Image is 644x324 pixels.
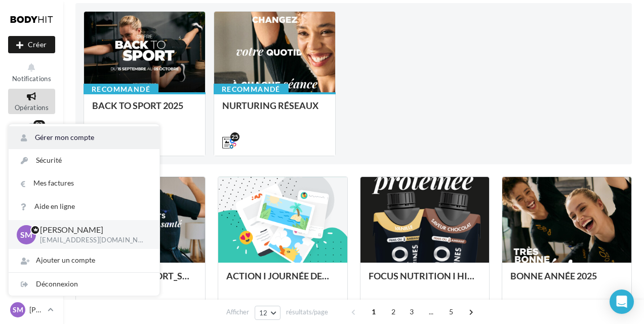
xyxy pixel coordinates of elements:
[9,249,159,272] div: Ajouter un compte
[255,306,280,320] button: 12
[286,307,328,317] span: résultats/page
[92,100,197,121] div: BACK TO SPORT 2025
[259,309,268,317] span: 12
[8,36,55,53] div: Nouvelle campagne
[9,195,159,218] a: Aide en ligne
[8,300,55,319] a: SM [PERSON_NAME]
[423,304,439,320] span: ...
[9,149,159,172] a: Sécurité
[8,89,55,114] a: Opérations
[366,304,382,320] span: 1
[510,271,623,291] div: BONNE ANNÉE 2025
[15,103,49,112] span: Opérations
[226,271,339,291] div: ACTION I JOURNÉE DES DROITS DES FEMMES
[9,172,159,195] a: Mes factures
[29,305,44,315] p: [PERSON_NAME]
[226,307,249,317] span: Afficher
[385,304,401,320] span: 2
[33,120,45,128] div: 83
[610,290,634,314] div: Open Intercom Messenger
[8,118,55,155] a: Boîte de réception83
[13,305,23,315] span: SM
[8,60,55,85] button: Notifications
[369,271,481,291] div: FOCUS NUTRITION I HIPRO
[40,224,143,236] p: [PERSON_NAME]
[12,75,51,83] span: Notifications
[9,126,159,149] a: Gérer mon compte
[214,84,289,95] div: Recommandé
[40,236,143,245] p: [EMAIL_ADDRESS][DOMAIN_NAME]
[230,132,239,141] div: 25
[404,304,420,320] span: 3
[222,100,327,121] div: NURTURING RÉSEAUX
[84,84,158,95] div: Recommandé
[20,229,32,240] span: SM
[443,304,459,320] span: 5
[8,36,55,53] button: Créer
[9,273,159,296] div: Déconnexion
